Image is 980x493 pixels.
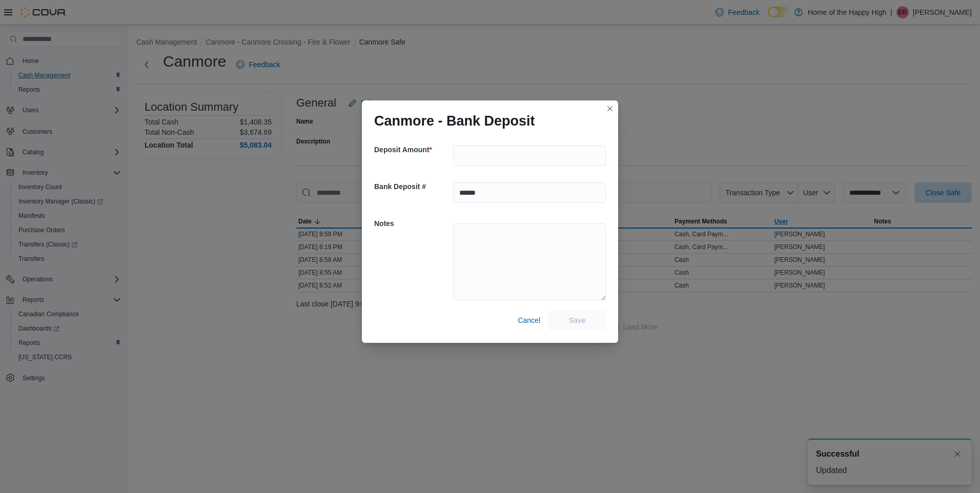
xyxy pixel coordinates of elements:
button: Closes this modal window [604,102,616,115]
h5: Notes [374,213,451,234]
button: Save [548,310,606,331]
h1: Canmore - Bank Deposit [374,113,535,129]
span: Save [569,315,585,325]
span: Cancel [518,315,540,325]
h5: Deposit Amount [374,139,451,160]
button: Cancel [514,310,544,331]
h5: Bank Deposit # [374,176,451,197]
